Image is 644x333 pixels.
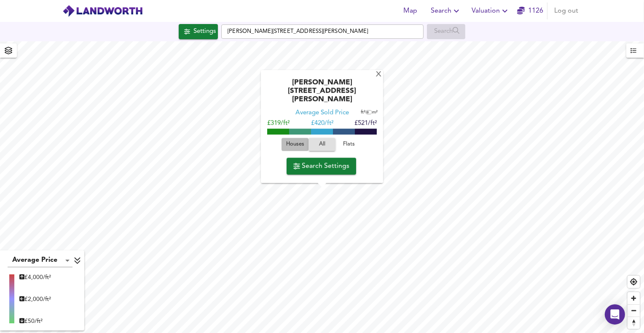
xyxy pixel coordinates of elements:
[427,3,465,19] button: Search
[628,317,640,329] span: Reset bearing to north
[309,138,335,151] button: All
[221,24,424,39] input: Enter a location...
[295,109,349,118] div: Average Sold Price
[431,5,462,17] span: Search
[427,24,465,39] div: Enable a Source before running a Search
[8,254,72,267] div: Average Price
[354,121,377,127] span: £521/ft²
[293,160,349,172] span: Search Settings
[517,3,544,19] button: 1126
[361,110,365,115] span: ft²
[628,292,640,304] button: Zoom in
[400,5,421,17] span: Map
[311,121,333,127] span: £ 420/ft²
[267,121,290,127] span: £319/ft²
[179,24,218,39] button: Settings
[284,140,306,150] span: Houses
[472,5,510,17] span: Valuation
[554,5,578,17] span: Log out
[19,273,51,282] div: £ 4,000/ft²
[605,304,625,325] div: Open Intercom Messenger
[287,158,356,175] button: Search Settings
[628,317,640,329] button: Reset bearing to north
[19,295,51,303] div: £ 2,000/ft²
[62,5,143,17] img: logo
[375,71,382,79] div: X
[468,3,513,19] button: Valuation
[265,79,379,109] div: [PERSON_NAME][STREET_ADDRESS][PERSON_NAME]
[193,26,216,37] div: Settings
[628,304,640,317] button: Zoom out
[179,24,218,39] div: Click to configure Search Settings
[628,305,640,317] span: Zoom out
[397,3,424,19] button: Map
[313,140,331,150] span: All
[19,317,51,325] div: £ 50/ft²
[282,138,309,151] button: Houses
[335,138,362,151] button: Flats
[517,5,543,17] a: 1126
[372,110,378,115] span: m²
[628,276,640,288] button: Find my location
[551,3,582,19] button: Log out
[338,140,360,150] span: Flats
